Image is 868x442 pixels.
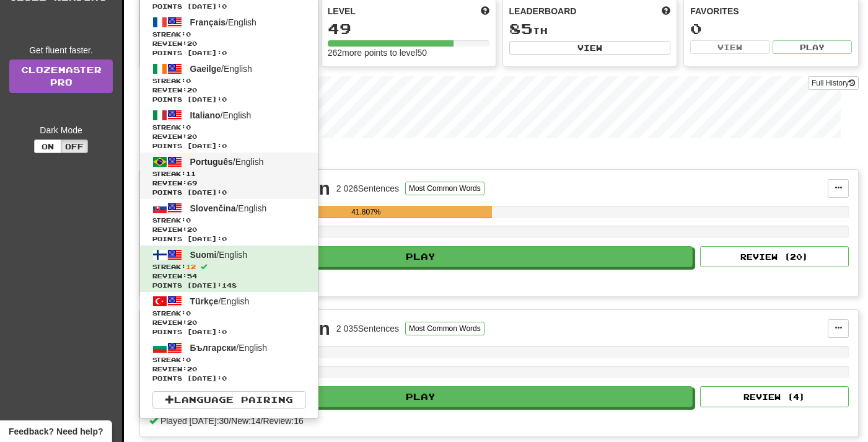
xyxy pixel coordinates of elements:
[152,272,306,281] span: Review: 54
[190,296,250,306] span: / English
[190,157,264,167] span: / English
[773,40,852,54] button: Play
[152,132,306,141] span: Review: 20
[149,386,693,407] button: Play
[186,309,191,317] span: 0
[152,179,306,188] span: Review: 69
[231,416,260,426] span: New: 14
[405,182,484,195] button: Most Common Words
[190,250,248,260] span: / English
[190,17,226,27] span: Français
[690,40,769,54] button: View
[152,216,306,225] span: Streak:
[509,20,533,37] span: 85
[328,5,356,17] span: Level
[190,110,221,120] span: Italiano
[190,343,268,353] span: / English
[690,5,852,17] div: Favorites
[152,391,306,409] a: Language Pairing
[9,425,103,438] span: Open feedback widget
[140,292,318,338] a: Türkçe/EnglishStreak:0 Review:20Points [DATE]:0
[152,95,306,104] span: Points [DATE]: 0
[328,21,489,37] div: 49
[152,123,306,132] span: Streak:
[152,2,306,11] span: Points [DATE]: 0
[140,245,318,292] a: Suomi/EnglishStreak:12 Review:54Points [DATE]:148
[152,355,306,365] span: Streak:
[190,64,222,74] span: Gaeilge
[152,262,306,272] span: Streak:
[509,21,671,37] div: th
[186,216,191,224] span: 0
[9,44,113,56] div: Get fluent faster.
[190,203,236,213] span: Slovenčina
[509,41,671,55] button: View
[186,77,191,84] span: 0
[190,157,233,167] span: Português
[405,322,484,335] button: Most Common Words
[190,110,252,120] span: / English
[186,263,196,270] span: 12
[152,86,306,95] span: Review: 20
[9,60,113,93] a: ClozemasterPro
[152,76,306,86] span: Streak:
[190,203,267,213] span: / English
[509,5,577,17] span: Leaderboard
[186,30,191,38] span: 0
[152,188,306,197] span: Points [DATE]: 0
[328,46,489,59] div: 262 more points to level 50
[152,30,306,39] span: Streak:
[152,234,306,244] span: Points [DATE]: 0
[152,225,306,234] span: Review: 20
[152,281,306,290] span: Points [DATE]: 148
[481,5,489,17] span: Score more points to level up
[336,182,399,195] div: 2 026 Sentences
[140,338,318,385] a: Български/EnglishStreak:0 Review:20Points [DATE]:0
[140,152,318,199] a: Português/EnglishStreak:11 Review:69Points [DATE]:0
[152,327,306,337] span: Points [DATE]: 0
[152,365,306,374] span: Review: 20
[152,39,306,48] span: Review: 20
[149,246,693,267] button: Play
[190,250,217,260] span: Suomi
[190,64,252,74] span: / English
[186,170,196,177] span: 11
[139,151,859,163] p: In Progress
[190,343,237,353] span: Български
[152,169,306,179] span: Streak:
[9,124,113,136] div: Dark Mode
[190,296,219,306] span: Türkçe
[808,76,859,90] button: Full History
[140,13,318,60] a: Français/EnglishStreak:0 Review:20Points [DATE]:0
[140,60,318,106] a: Gaeilge/EnglishStreak:0 Review:20Points [DATE]:0
[140,106,318,152] a: Italiano/EnglishStreak:0 Review:20Points [DATE]:0
[186,123,191,131] span: 0
[336,322,399,335] div: 2 035 Sentences
[186,356,191,363] span: 0
[190,17,256,27] span: / English
[261,416,263,426] span: /
[229,416,231,426] span: /
[140,199,318,245] a: Slovenčina/EnglishStreak:0 Review:20Points [DATE]:0
[152,141,306,151] span: Points [DATE]: 0
[61,139,88,153] button: Off
[152,318,306,327] span: Review: 20
[152,374,306,383] span: Points [DATE]: 0
[263,416,303,426] span: Review: 16
[152,309,306,318] span: Streak:
[34,139,61,153] button: On
[240,206,492,218] div: 41.807%
[152,48,306,58] span: Points [DATE]: 0
[690,21,852,37] div: 0
[700,246,849,267] button: Review (20)
[160,416,229,426] span: Played [DATE]: 30
[662,5,670,17] span: This week in points, UTC
[700,386,849,407] button: Review (4)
